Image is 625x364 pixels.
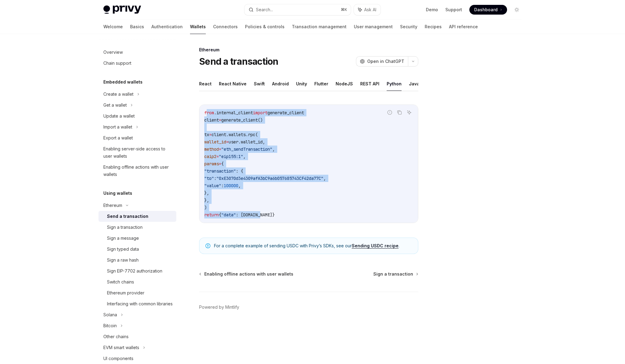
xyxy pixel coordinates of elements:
button: Open in ChatGPT [356,56,408,67]
button: Swift [254,77,265,91]
a: Send a transaction [98,211,176,222]
a: Sign a transaction [373,271,418,277]
a: Wallets [190,19,206,34]
div: Bitcoin [103,322,117,329]
div: Ethereum [199,47,418,53]
span: For a complete example of sending USDC with Privy’s SDKs, see our . [214,243,412,249]
a: API reference [449,19,478,34]
button: REST API [360,77,379,91]
span: return [204,212,219,218]
a: Sending USDC recipe [352,243,399,249]
span: params [204,161,219,167]
span: Open in ChatGPT [367,58,404,64]
span: "data" [221,212,236,218]
span: : [DOMAIN_NAME]} [236,212,275,218]
button: Ask AI [354,4,381,15]
span: ⌘ K [341,7,347,12]
button: NodeJS [336,77,353,91]
div: Ethereum provider [107,289,144,297]
div: EVM smart wallets [103,344,139,351]
span: , [243,154,246,159]
div: Other chains [103,333,129,340]
a: Welcome [103,19,123,34]
div: Sign a raw hash [107,256,139,264]
img: light logo [103,5,141,14]
div: Import a wallet [103,123,132,131]
span: = [219,117,221,123]
div: Chain support [103,60,131,67]
button: Python [387,77,402,91]
span: }, [204,197,209,203]
span: "0xE3070d3e4309afA3bC9a6b057685743CF42da77C" [216,176,323,181]
a: Security [400,19,417,34]
a: Sign EIP-7702 authorization [98,266,176,276]
span: tx [204,132,209,137]
span: method [204,146,219,152]
span: Enabling offline actions with user wallets [204,271,293,277]
h5: Using wallets [103,190,132,197]
span: "eip155:1" [219,154,243,159]
span: , [238,183,241,188]
button: React [199,77,212,91]
a: Demo [426,7,438,13]
button: Unity [296,77,307,91]
span: "transaction" [204,168,236,174]
span: client [204,117,219,123]
div: Solana [103,311,117,318]
a: Other chains [98,331,176,342]
span: }, [204,190,209,196]
span: generate_client() [221,117,263,123]
div: Send a transaction [107,213,148,220]
a: Connectors [213,19,238,34]
span: "value" [204,183,221,188]
button: Report incorrect code [386,108,394,116]
div: Sign a message [107,235,139,242]
a: Enabling server-side access to user wallets [98,143,176,162]
div: Sign a transaction [107,224,143,231]
span: Dashboard [474,7,498,13]
span: , [323,176,326,181]
a: Interfacing with common libraries [98,298,176,309]
a: User management [354,19,393,34]
div: Search... [256,6,273,13]
div: Enabling offline actions with user wallets [103,163,173,178]
span: Sign a transaction [373,271,413,277]
a: Export a wallet [98,132,176,143]
span: .internal_client [214,110,253,115]
a: Ethereum provider [98,287,176,298]
a: Enabling offline actions with user wallets [98,162,176,180]
div: UI components [103,355,133,362]
div: Interfacing with common libraries [107,300,173,307]
div: Update a wallet [103,112,135,120]
span: { [219,212,221,218]
div: Enabling server-side access to user wallets [103,145,173,160]
div: Export a wallet [103,134,133,142]
a: Enabling offline actions with user wallets [200,271,293,277]
button: Ask AI [405,108,413,116]
a: Policies & controls [245,19,285,34]
span: , [272,146,275,152]
a: Sign a message [98,233,176,244]
span: = [226,139,229,145]
div: Sign EIP-7702 authorization [107,267,162,275]
a: Transaction management [292,19,347,34]
h5: Embedded wallets [103,78,143,86]
div: Switch chains [107,278,134,286]
a: Dashboard [469,5,507,15]
a: Overview [98,47,176,58]
button: Flutter [314,77,328,91]
a: Support [445,7,462,13]
div: Sign typed data [107,246,139,253]
div: Create a wallet [103,91,133,98]
div: Get a wallet [103,101,127,109]
button: Java [409,77,420,91]
span: { [221,161,224,167]
a: UI components [98,353,176,364]
div: Overview [103,49,123,56]
svg: Note [205,243,210,248]
div: Ethereum [103,202,122,209]
button: Copy the contents from the code block [395,108,403,116]
span: ) [204,205,207,210]
span: = [219,146,221,152]
a: Sign a transaction [98,222,176,233]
